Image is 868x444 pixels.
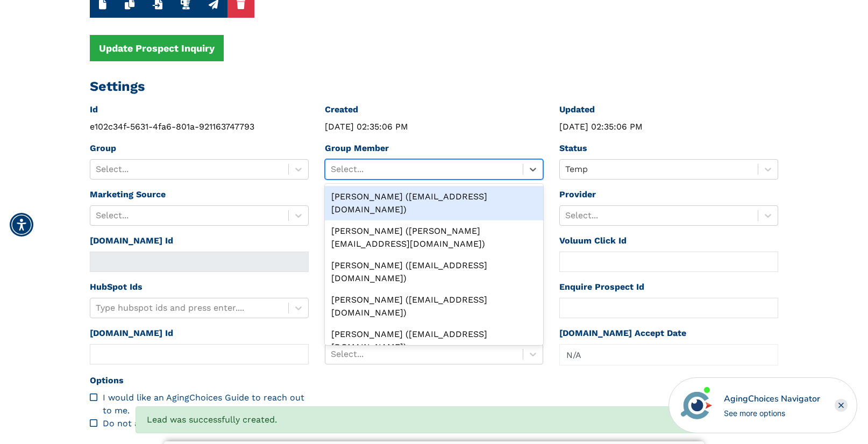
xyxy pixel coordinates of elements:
[559,327,686,340] label: [DOMAIN_NAME] Accept Date
[724,407,820,419] div: See more options
[90,78,778,95] h2: Settings
[136,406,732,433] div: Lead was successfully created.
[90,188,166,201] label: Marketing Source
[90,374,124,387] label: Options
[90,281,143,293] label: HubSpot Ids
[90,142,116,155] label: Group
[325,103,358,116] label: Created
[325,220,544,255] div: [PERSON_NAME] ([PERSON_NAME][EMAIL_ADDRESS][DOMAIN_NAME])
[136,406,732,433] div: Notifications
[325,255,544,289] div: [PERSON_NAME] ([EMAIL_ADDRESS][DOMAIN_NAME])
[90,234,173,247] label: [DOMAIN_NAME] Id
[90,120,309,133] div: e102c34f-5631-4fa6-801a-921163747793
[90,327,173,340] label: [DOMAIN_NAME] Id
[559,281,644,293] label: Enquire Prospect Id
[724,392,820,405] div: AgingChoices Navigator
[103,391,309,417] div: I would like an AgingChoices Guide to reach out to me.
[90,103,98,116] label: Id
[835,399,848,412] div: Close
[559,103,595,116] label: Updated
[325,324,544,358] div: [PERSON_NAME] ([EMAIL_ADDRESS][DOMAIN_NAME])
[325,289,544,324] div: [PERSON_NAME] ([EMAIL_ADDRESS][DOMAIN_NAME])
[559,142,587,155] label: Status
[559,120,778,133] div: [DATE] 02:35:06 PM
[559,188,596,201] label: Provider
[90,35,224,61] button: Update Prospect Inquiry
[325,186,544,220] div: [PERSON_NAME] ([EMAIL_ADDRESS][DOMAIN_NAME])
[10,213,33,237] div: Accessibility Menu
[559,344,778,366] div: Popover trigger
[325,120,544,133] div: [DATE] 02:35:06 PM
[90,417,309,430] div: Do not allow automatic updates to this data.
[103,417,309,430] div: Do not allow automatic updates to this data.
[559,234,627,247] label: Voluum Click Id
[678,387,715,424] img: avatar
[90,391,309,417] div: I would like an AgingChoices Guide to reach out to me.
[325,142,389,155] label: Group Member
